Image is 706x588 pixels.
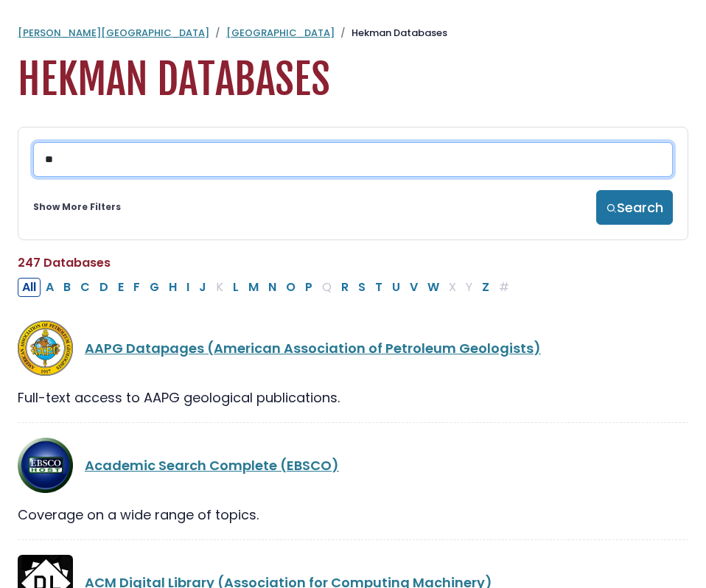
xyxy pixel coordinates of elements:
button: Filter Results F [129,278,144,297]
button: Filter Results D [95,278,113,297]
button: Filter Results E [113,278,128,297]
button: Filter Results T [371,278,387,297]
button: Filter Results H [164,278,181,297]
button: Filter Results A [41,278,58,297]
span: 247 Databases [18,254,111,271]
button: Filter Results O [282,278,300,297]
li: Hekman Databases [335,26,447,41]
button: All [18,278,41,297]
button: Filter Results W [423,278,444,297]
div: Full-text access to AAPG geological publications. [18,388,688,407]
a: Show More Filters [33,200,121,214]
a: [PERSON_NAME][GEOGRAPHIC_DATA] [18,26,209,40]
button: Filter Results M [244,278,263,297]
nav: breadcrumb [18,26,688,41]
a: Academic Search Complete (EBSCO) [85,456,339,475]
div: Alpha-list to filter by first letter of database name [18,277,515,295]
a: AAPG Datapages (American Association of Petroleum Geologists) [85,339,541,357]
button: Filter Results R [337,278,353,297]
button: Filter Results G [145,278,164,297]
button: Filter Results L [228,278,243,297]
button: Filter Results P [301,278,317,297]
div: Coverage on a wide range of topics. [18,505,688,525]
a: [GEOGRAPHIC_DATA] [226,26,335,40]
button: Filter Results B [59,278,75,297]
button: Search [596,190,673,225]
button: Filter Results S [354,278,370,297]
button: Filter Results I [182,278,194,297]
h1: Hekman Databases [18,55,688,105]
button: Filter Results C [76,278,94,297]
button: Filter Results J [195,278,211,297]
input: Search database by title or keyword [33,142,673,177]
button: Filter Results Z [478,278,494,297]
button: Filter Results V [405,278,422,297]
button: Filter Results U [388,278,405,297]
button: Filter Results N [264,278,281,297]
